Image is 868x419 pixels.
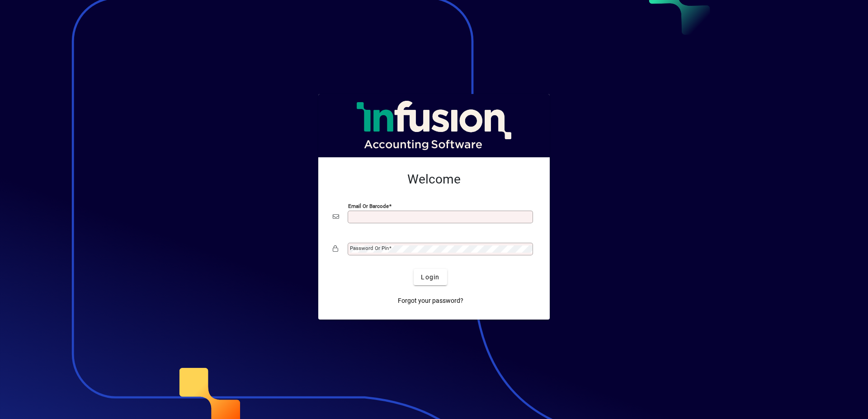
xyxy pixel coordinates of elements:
[398,296,463,306] span: Forgot your password?
[421,273,439,282] span: Login
[350,245,389,251] mat-label: Password or Pin
[348,203,389,209] mat-label: Email or Barcode
[394,292,467,309] a: Forgot your password?
[333,172,535,187] h2: Welcome
[414,269,447,285] button: Login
